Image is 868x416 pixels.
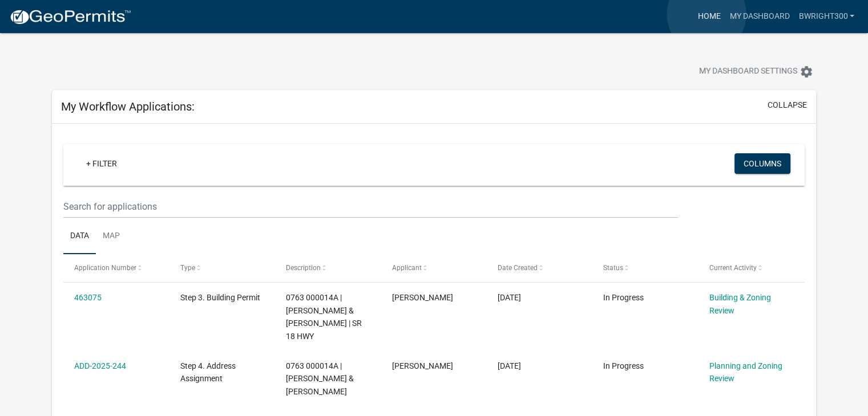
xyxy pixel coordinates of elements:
h5: My Workflow Applications: [61,100,195,113]
a: ADD-2025-244 [74,361,126,370]
a: + Filter [77,153,126,174]
span: Date Created [498,264,538,272]
a: Map [96,218,127,255]
span: In Progress [603,293,644,302]
datatable-header-cell: Status [592,254,698,282]
span: Current Activity [709,264,757,272]
span: Status [603,264,623,272]
span: Type [180,264,195,272]
a: bwright300 [794,6,859,27]
span: Step 4. Address Assignment [180,361,236,384]
input: Search for applications [63,195,678,218]
span: 08/13/2025 [498,361,521,370]
datatable-header-cell: Application Number [63,254,169,282]
span: My Dashboard Settings [699,65,797,79]
span: Bill Wright [392,293,453,302]
datatable-header-cell: Applicant [381,254,486,282]
i: settings [800,65,813,79]
span: Application Number [74,264,136,272]
a: Data [63,218,96,255]
datatable-header-cell: Type [169,254,274,282]
span: Step 3. Building Permit [180,293,260,302]
a: 463075 [74,293,102,302]
datatable-header-cell: Description [275,254,381,282]
span: Applicant [392,264,422,272]
datatable-header-cell: Date Created [487,254,592,282]
button: My Dashboard Settingssettings [690,60,822,83]
button: Columns [734,153,790,174]
datatable-header-cell: Current Activity [699,254,804,282]
button: collapse [768,99,807,111]
a: Planning and Zoning Review [709,361,782,384]
span: Bill Wright [392,361,453,370]
span: 0763 000014A | PETTIJOHN KELLY & MELODIE PETTIJOHN | SR 18 HWY [286,293,362,341]
a: Building & Zoning Review [709,293,771,315]
span: 08/13/2025 [498,293,521,302]
a: My Dashboard [725,6,794,27]
span: Description [286,264,321,272]
span: 0763 000014A | PETTIJOHN KELLY & MELODIE PETTIJOHN [286,361,354,397]
a: Home [693,6,725,27]
span: In Progress [603,361,644,370]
